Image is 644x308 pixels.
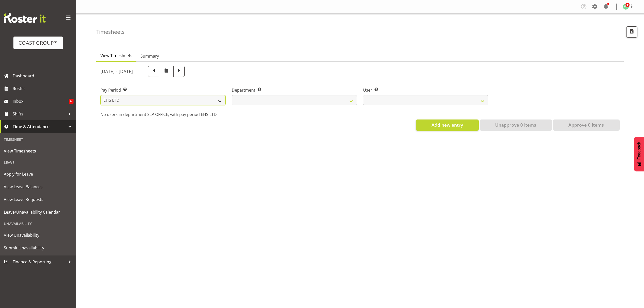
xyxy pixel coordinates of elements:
[1,242,75,254] a: Submit Unavailability
[4,231,72,239] span: View Unavailability
[100,69,133,74] h5: [DATE] - [DATE]
[19,39,58,47] div: COAST GROUP
[568,122,604,128] span: Approve 0 Items
[13,123,66,130] span: Time & Attendance
[432,122,463,128] span: Add new entry
[1,193,75,206] a: View Leave Requests
[363,87,488,93] label: User
[1,168,75,180] a: Apply for Leave
[623,4,629,10] img: woojin-jung1017.jpg
[1,134,75,145] div: Timesheet
[13,85,74,92] span: Roster
[13,258,66,266] span: Finance & Reporting
[4,208,72,216] span: Leave/Unavailability Calendar
[1,218,75,229] div: Unavailability
[100,87,226,93] label: Pay Period
[637,142,641,160] span: Feedback
[626,26,637,38] button: Export CSV
[480,119,552,131] button: Unapprove 0 Items
[13,97,69,105] span: Inbox
[416,119,478,131] button: Add new entry
[140,53,159,59] span: Summary
[4,196,72,203] span: View Leave Requests
[634,137,644,171] button: Feedback - Show survey
[96,29,124,35] h4: Timesheets
[4,244,72,252] span: Submit Unavailability
[232,87,357,93] label: Department
[69,99,74,104] span: 6
[495,122,536,128] span: Unapprove 0 Items
[1,229,75,242] a: View Unavailability
[100,111,620,117] p: No users in department SLP OFFICE, with pay period EHS LTD
[4,170,72,178] span: Apply for Leave
[553,119,620,131] button: Approve 0 Items
[1,157,75,168] div: Leave
[13,110,66,118] span: Shifts
[4,183,72,191] span: View Leave Balances
[13,72,74,80] span: Dashboard
[4,147,72,155] span: View Timesheets
[1,206,75,218] a: Leave/Unavailability Calendar
[1,180,75,193] a: View Leave Balances
[100,53,132,59] span: View Timesheets
[4,13,46,23] img: Rosterit website logo
[1,145,75,157] a: View Timesheets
